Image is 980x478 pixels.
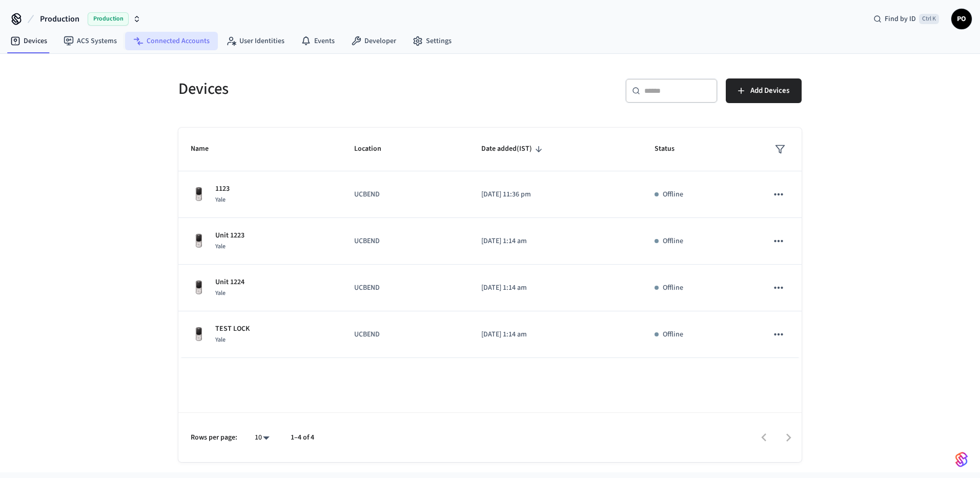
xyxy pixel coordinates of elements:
[191,141,222,157] span: Name
[191,326,207,343] img: Yale Assure Touchscreen Wifi Smart Lock, Satin Nickel, Front
[178,78,484,99] h5: Devices
[481,329,630,340] p: [DATE] 1:14 am
[663,236,683,247] p: Offline
[215,230,244,241] p: Unit 1223
[88,12,129,26] span: Production
[481,141,545,157] span: Date added(IST)
[343,32,404,50] a: Developer
[250,430,274,445] div: 10
[191,233,207,249] img: Yale Assure Touchscreen Wifi Smart Lock, Satin Nickel, Front
[291,432,314,443] p: 1–4 of 4
[951,9,972,29] button: PO
[952,10,971,28] span: PO
[750,84,789,97] span: Add Devices
[481,236,630,247] p: [DATE] 1:14 am
[191,186,207,203] img: Yale Assure Touchscreen Wifi Smart Lock, Satin Nickel, Front
[865,10,947,28] div: Find by IDCtrl K
[215,184,230,194] p: 1123
[919,14,939,24] span: Ctrl K
[40,13,79,25] span: Production
[215,277,244,288] p: Unit 1224
[191,280,207,296] img: Yale Assure Touchscreen Wifi Smart Lock, Satin Nickel, Front
[218,32,293,50] a: User Identities
[215,242,226,251] span: Yale
[354,189,457,200] p: UCBEND
[125,32,218,50] a: Connected Accounts
[663,329,683,340] p: Offline
[481,283,630,293] p: [DATE] 1:14 am
[354,236,457,247] p: UCBEND
[293,32,343,50] a: Events
[404,32,460,50] a: Settings
[481,189,630,200] p: [DATE] 11:36 pm
[885,14,916,24] span: Find by ID
[655,141,688,157] span: Status
[55,32,125,50] a: ACS Systems
[215,324,250,334] p: TEST LOCK
[663,283,683,293] p: Offline
[215,195,226,204] span: Yale
[726,78,802,103] button: Add Devices
[955,451,968,468] img: SeamLogoGradient.69752ec5.svg
[663,189,683,200] p: Offline
[178,128,802,358] table: sticky table
[2,32,55,50] a: Devices
[191,432,237,443] p: Rows per page:
[354,141,395,157] span: Location
[215,289,226,297] span: Yale
[354,329,457,340] p: UCBEND
[215,335,226,344] span: Yale
[354,283,457,293] p: UCBEND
